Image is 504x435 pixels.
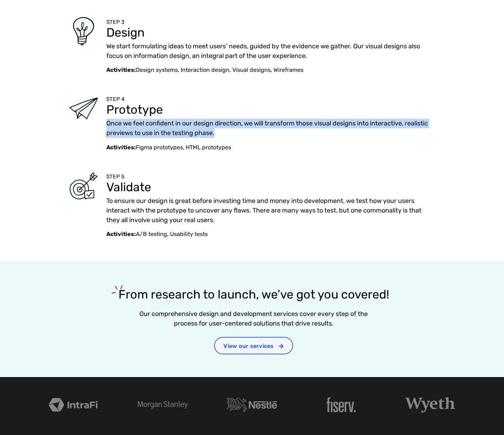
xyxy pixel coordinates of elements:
[214,337,293,354] a: View our services
[106,181,435,193] h3: Validate
[138,401,188,409] img: Morgan Stanley
[106,66,136,73] strong: Activities:
[115,289,392,301] h3: From research to launch, we’ve got you covered!
[106,143,435,152] p: Figma prototypes, HTML prototypes
[106,196,435,225] p: To ensure our design is great before investing time and money into development, we test how your ...
[106,144,136,151] strong: Activities:
[327,397,356,412] img: fiserv
[227,398,277,412] img: Nestle
[106,230,435,238] p: A/B testing, Usability tests
[9,99,277,105] span: Subscribe to UX Team newsletter.
[405,397,455,413] img: Wyeth
[106,119,435,138] p: Once we feel confident in our design direction, we will transform those visual designs into inter...
[106,27,435,39] h3: Design
[106,173,124,180] span: STEP 5
[106,104,435,116] h3: Prototype
[140,0,165,6] span: Last Name
[223,343,274,349] span: View our services
[49,398,99,412] img: Intrafi
[106,42,435,61] p: We start formulating ideas to meet users’ needs, guided by the evidence we gather. Our visual des...
[106,66,435,74] p: Design systems, Interaction design, Visual designs, Wireframes
[106,96,124,102] span: STEP 4
[106,231,136,237] strong: Activities:
[2,100,6,104] input: Subscribe to UX Team newsletter.
[106,19,124,25] span: STEP 3
[129,309,378,328] p: Our comprehensive design and development services cover every step of the process for user-center...
[468,401,504,435] iframe: Chat Widget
